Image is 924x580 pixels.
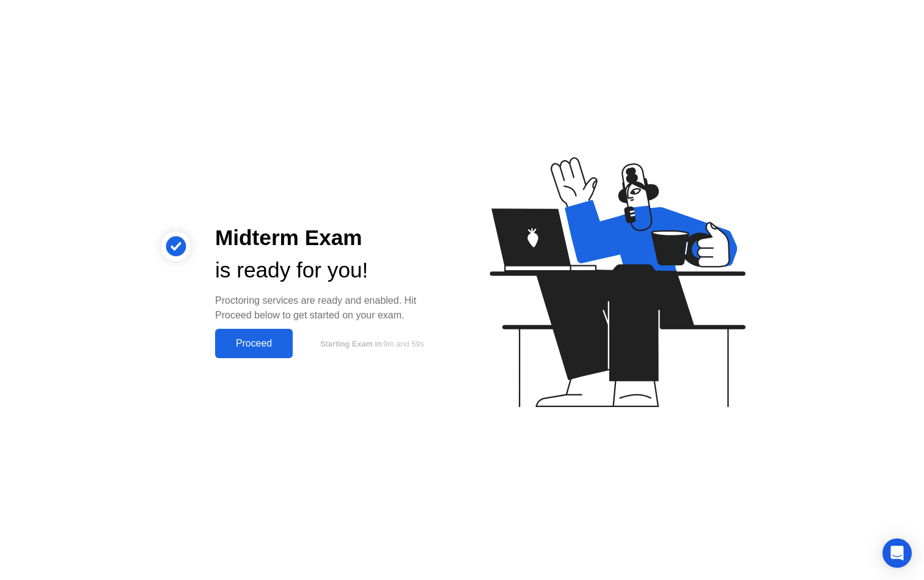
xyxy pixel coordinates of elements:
[299,332,442,355] button: Starting Exam in9m and 59s
[882,538,912,568] div: Open Intercom Messenger
[383,339,424,348] span: 9m and 59s
[215,329,293,358] button: Proceed
[219,338,289,349] div: Proceed
[215,254,442,287] div: is ready for you!
[215,293,442,323] div: Proctoring services are ready and enabled. Hit Proceed below to get started on your exam.
[215,222,442,254] div: Midterm Exam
